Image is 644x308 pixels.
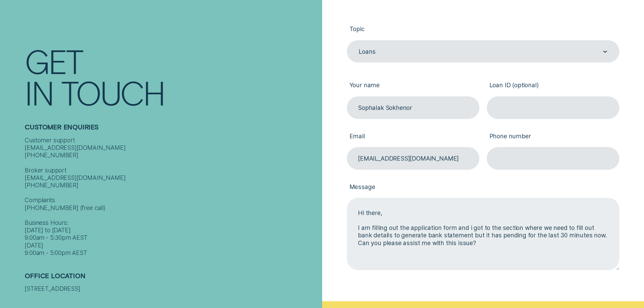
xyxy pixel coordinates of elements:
[25,45,82,76] div: Get
[359,48,376,55] div: Loans
[25,137,318,257] div: Customer support [EMAIL_ADDRESS][DOMAIN_NAME] [PHONE_NUMBER] Broker support [EMAIL_ADDRESS][DOMAI...
[25,272,318,285] h2: Office Location
[25,45,318,108] h1: Get In Touch
[25,285,318,292] div: [STREET_ADDRESS]
[487,76,619,96] label: Loan ID (optional)
[347,19,619,40] label: Topic
[487,126,619,147] label: Phone number
[25,76,53,108] div: In
[61,76,165,108] div: Touch
[347,198,619,270] textarea: Hi there, I am filling out the application form and i got to the section where we need to fill ou...
[347,177,619,198] label: Message
[25,123,318,137] h2: Customer Enquiries
[347,76,479,96] label: Your name
[347,126,479,147] label: Email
